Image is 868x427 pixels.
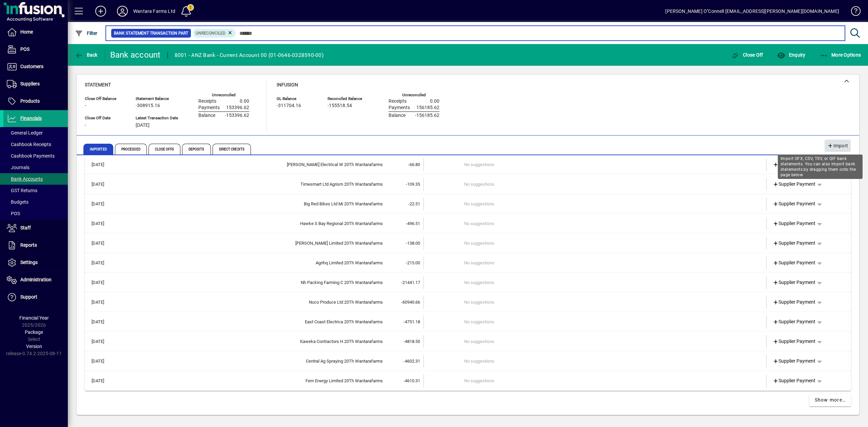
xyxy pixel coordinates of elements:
td: [DATE] [88,316,120,328]
td: No suggestions [464,257,727,269]
label: Unreconciled [402,93,426,97]
span: Settings [20,260,38,265]
td: [DATE] [88,296,120,309]
span: - [85,123,86,128]
a: Staff [3,220,68,237]
span: Cashbook Receipts [7,142,51,147]
td: [DATE] [88,257,120,269]
a: Reports [3,237,68,254]
span: Supplier Payment [773,181,816,188]
span: General Ledger [7,130,43,136]
mat-expansion-panel-header: [DATE]Fern Energy Limited 20Th Wantarafarms-4610.31No suggestionsSupplier Payment [85,371,851,391]
a: Customers [3,58,68,75]
div: 8001 - ANZ Bank - Current Account 00 (01-0646-0328590-00) [175,50,323,61]
a: Supplier Payment [770,198,818,210]
a: Supplier Payment [770,316,818,328]
button: Add [90,5,112,17]
span: Deposits [182,144,211,155]
td: No suggestions [464,316,727,328]
a: Settings [3,254,68,271]
button: Profile [112,5,133,17]
app-page-header-button: Back [68,49,105,61]
span: Enquiry [777,52,805,58]
a: Cashbook Receipts [3,139,68,150]
span: Suppliers [20,81,40,86]
mat-expansion-panel-header: [DATE]Big Red Bikes Ltd Mi 20Th Wantarafarms-22.51No suggestionsSupplier Payment [85,194,851,214]
a: Supplier Payment [770,277,818,289]
div: Agrihq Limited 20Th Wantarafarms [120,260,383,266]
div: Bank account [110,49,161,60]
mat-expansion-panel-header: [DATE]Hawke S Bay Regional 20Th Wantarafarms-496.51No suggestionsSupplier Payment [85,214,851,233]
span: GST Returns [7,188,37,193]
span: Financials [20,116,42,121]
span: -155518.54 [328,103,352,108]
td: No suggestions [464,296,727,309]
span: Close Off Date [85,116,125,120]
td: [DATE] [88,178,120,191]
span: -138.00 [406,241,420,246]
span: Supplier Payment [773,377,816,384]
td: [DATE] [88,276,120,289]
span: -215.00 [406,260,420,265]
span: -496.51 [406,221,420,226]
mat-expansion-panel-header: [DATE]Central Ag Spraying 20Th Wantarafarms-4602.31No suggestionsSupplier Payment [85,351,851,371]
span: Supplier Payment [773,161,816,168]
span: Cashbook Payments [7,153,55,159]
span: Payments [198,105,220,110]
td: [DATE] [88,374,120,387]
a: Suppliers [3,76,68,93]
button: Filter [73,27,99,39]
span: Supplier Payment [773,200,816,207]
a: Show more… [809,394,851,406]
span: Direct Credits [213,144,251,155]
a: Supplier Payment [770,375,818,387]
td: [DATE] [88,335,120,348]
td: No suggestions [464,237,727,250]
button: Import [825,140,851,152]
span: Supplier Payment [773,338,816,345]
span: -153396.62 [225,113,249,118]
span: -60940.66 [401,300,420,305]
span: Bank Accounts [7,176,43,182]
span: Budgets [7,199,28,205]
a: Supplier Payment [770,159,818,171]
span: [DATE] [136,123,150,128]
a: Supplier Payment [770,237,818,249]
mat-expansion-panel-header: [DATE][PERSON_NAME] Limited 20Th Wantarafarms-138.00No suggestionsSupplier Payment [85,233,851,253]
div: Richard Ede Limited 20Th Wantarafarms [120,240,383,247]
td: No suggestions [464,178,727,191]
span: Supplier Payment [773,259,816,266]
span: - [85,103,86,108]
a: Products [3,93,68,110]
span: -308915.16 [136,103,160,108]
mat-expansion-panel-header: [DATE]Nuco Produce Ltd 20Th Wantarafarms-60940.66No suggestionsSupplier Payment [85,292,851,312]
span: Staff [20,225,31,230]
mat-expansion-panel-header: [DATE]Kaweka Contractors H 20Th Wantarafarms-4818.50No suggestionsSupplier Payment [85,332,851,351]
button: Close Off [730,49,765,61]
span: Reconciled Balance [328,97,368,101]
span: Supplier Payment [773,220,816,227]
span: Administration [20,277,52,282]
mat-chip: Reconciliation Status: Unreconciled [193,29,236,38]
span: Supplier Payment [773,240,816,247]
mat-expansion-panel-header: [DATE][PERSON_NAME] Electrical W 20Th Wantarafarms-66.80No suggestionsSupplier Payment [85,155,851,175]
span: 156185.62 [416,105,439,110]
span: -4751.18 [403,319,420,324]
span: Processed [115,144,147,155]
span: -4818.50 [403,339,420,344]
div: East Coast Electrica 20Th Wantarafarms [120,319,383,325]
label: Unreconciled [212,93,236,97]
a: Budgets [3,196,68,208]
a: Home [3,24,68,41]
span: -109.35 [406,182,420,187]
a: Cashbook Payments [3,150,68,162]
span: Support [20,294,37,300]
td: [DATE] [88,355,120,368]
span: Bank Statement Transaction Part [114,30,188,37]
span: POS [7,211,20,216]
a: Supplier Payment [770,218,818,230]
div: Nh Packing Farming C 20Th Wantarafarms [120,279,383,286]
a: Support [3,289,68,306]
span: Show more… [815,396,846,404]
td: No suggestions [464,335,727,348]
